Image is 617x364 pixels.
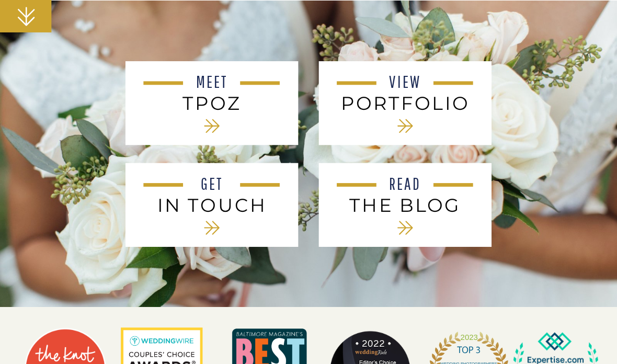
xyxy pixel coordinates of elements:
a: MEET [189,74,235,93]
a: GET [189,176,235,195]
a: IN TOUCH [142,195,281,215]
a: READ [382,176,429,195]
a: VIEW [382,74,429,93]
a: tPoz [142,93,281,113]
a: PORTFOLIO [336,93,474,113]
a: THE BLOG [336,195,474,215]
